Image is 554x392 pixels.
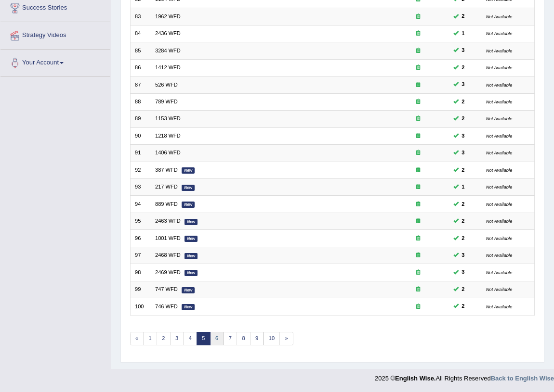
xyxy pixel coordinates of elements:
td: 97 [130,247,151,264]
a: 387 WFD [155,167,178,173]
span: You can still take this question [459,29,468,38]
td: 83 [130,8,151,25]
a: 217 WFD [155,184,178,190]
a: « [130,332,144,345]
a: 1218 WFD [155,133,181,139]
a: 10 [264,332,280,345]
strong: English Wise. [395,375,435,382]
a: 2436 WFD [155,30,181,36]
span: You can still take this question [459,80,468,89]
small: Not Available [486,133,513,139]
a: 3284 WFD [155,48,181,53]
em: New [182,167,195,174]
span: You can still take this question [459,46,468,55]
div: Exam occurring question [392,47,444,55]
small: Not Available [486,236,513,241]
small: Not Available [486,184,513,190]
td: 91 [130,145,151,162]
td: 96 [130,230,151,247]
a: 526 WFD [155,82,178,88]
div: Exam occurring question [392,115,444,123]
a: 2468 WFD [155,252,181,258]
a: 3 [170,332,184,345]
small: Not Available [486,150,513,155]
span: You can still take this question [459,149,468,157]
a: 1153 WFD [155,115,181,121]
span: You can still take this question [459,217,468,226]
a: 1412 WFD [155,64,181,70]
div: Exam occurring question [392,269,444,277]
div: Exam occurring question [392,149,444,157]
td: 87 [130,76,151,93]
td: 94 [130,196,151,213]
em: New [185,253,198,259]
span: You can still take this question [459,98,468,106]
a: 4 [183,332,197,345]
small: Not Available [486,304,513,309]
em: New [182,287,195,293]
span: You can still take this question [459,183,468,191]
small: Not Available [486,99,513,104]
small: Not Available [486,116,513,121]
div: Exam occurring question [392,201,444,208]
a: 6 [210,332,224,345]
a: 1001 WFD [155,235,181,241]
td: 89 [130,111,151,127]
a: 1962 WFD [155,13,181,19]
small: Not Available [486,202,513,207]
td: 86 [130,59,151,76]
td: 99 [130,281,151,298]
div: 2025 © All Rights Reserved [375,369,554,383]
td: 85 [130,42,151,59]
a: 1406 WFD [155,150,181,155]
small: Not Available [486,82,513,88]
span: You can still take this question [459,251,468,260]
span: You can still take this question [459,114,468,123]
small: Not Available [486,218,513,224]
span: You can still take this question [459,200,468,209]
span: You can still take this question [459,285,468,294]
em: New [185,219,198,225]
td: 90 [130,127,151,144]
span: You can still take this question [459,12,468,21]
a: » [279,332,293,345]
div: Exam occurring question [392,81,444,89]
div: Exam occurring question [392,132,444,140]
a: 2463 WFD [155,218,181,224]
a: 2469 WFD [155,269,181,275]
div: Exam occurring question [392,166,444,174]
div: Exam occurring question [392,235,444,242]
a: Strategy Videos [0,22,110,46]
div: Exam occurring question [392,30,444,38]
a: 1 [143,332,157,345]
strong: Back to English Wise [491,375,554,382]
div: Exam occurring question [392,252,444,259]
em: New [182,185,195,191]
a: 747 WFD [155,286,178,292]
td: 92 [130,162,151,178]
small: Not Available [486,48,513,53]
em: New [185,236,198,242]
em: New [182,202,195,208]
small: Not Available [486,287,513,292]
em: New [182,304,195,310]
a: 2 [157,332,171,345]
a: 746 WFD [155,303,178,309]
em: New [185,270,198,276]
small: Not Available [486,167,513,173]
td: 100 [130,298,151,315]
span: You can still take this question [459,234,468,243]
a: Your Account [0,50,110,74]
a: 889 WFD [155,201,178,207]
span: You can still take this question [459,166,468,175]
td: 98 [130,264,151,281]
td: 95 [130,213,151,229]
div: Exam occurring question [392,183,444,191]
a: 9 [250,332,264,345]
td: 93 [130,179,151,196]
div: Exam occurring question [392,98,444,106]
td: 84 [130,25,151,42]
div: Exam occurring question [392,217,444,225]
span: You can still take this question [459,132,468,140]
a: 789 WFD [155,99,178,104]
